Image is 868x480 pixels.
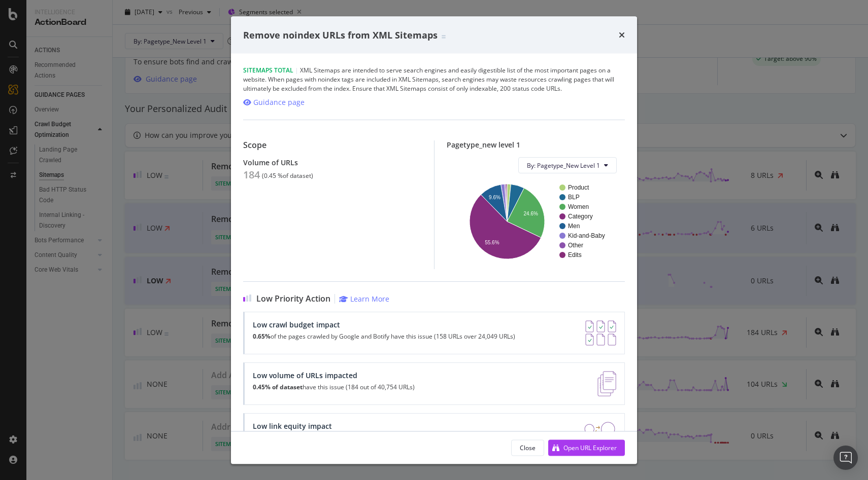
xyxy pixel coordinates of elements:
[253,333,515,340] p: of the pages crawled by Google and Botify have this issue (158 URLs over 24,049 URLs)
[253,320,515,329] div: Low crawl budget impact
[548,439,625,456] button: Open URL Explorer
[563,443,617,452] div: Open URL Explorer
[568,184,589,191] text: Product
[350,294,389,304] div: Learn More
[442,35,446,38] img: Equal
[243,66,293,75] span: Sitemaps Total
[568,213,593,220] text: Category
[833,446,858,470] div: Open Intercom Messenger
[568,223,580,230] text: Men
[568,232,605,239] text: Kid-and-Baby
[253,383,303,391] strong: 0.45% of dataset
[485,240,499,245] text: 55.6%
[568,194,580,201] text: BLP
[256,294,330,304] span: Low Priority Action
[243,66,625,93] div: XML Sitemaps are intended to serve search engines and easily digestible list of the most importan...
[455,181,613,261] svg: A chart.
[243,97,305,107] a: Guidance page
[619,28,625,42] div: times
[339,294,389,304] a: Learn More
[253,384,415,391] p: have this issue (184 out of 40,754 URLs)
[568,251,582,259] text: Edits
[511,439,544,456] button: Close
[585,320,616,346] img: AY0oso9MOvYAAAAASUVORK5CYII=
[243,28,438,41] span: Remove noindex URLs from XML Sitemaps
[253,97,305,107] div: Guidance page
[262,172,313,179] div: ( 0.45 % of dataset )
[243,158,422,167] div: Volume of URLs
[295,66,298,75] span: |
[243,169,260,181] div: 184
[568,203,589,210] text: Women
[231,16,637,464] div: modal
[489,194,500,200] text: 9.6%
[447,140,625,149] div: Pagetype_new level 1
[253,371,415,380] div: Low volume of URLs impacted
[253,422,425,430] div: Low link equity impact
[243,140,422,150] div: Scope
[584,422,616,447] img: DDxVyA23.png
[518,157,617,173] button: By: Pagetype_New Level 1
[520,443,536,452] div: Close
[527,161,600,169] span: By: Pagetype_New Level 1
[253,332,271,341] strong: 0.65%
[597,371,616,396] img: e5DMFwAAAABJRU5ErkJggg==
[523,210,538,216] text: 24.6%
[568,242,583,249] text: Other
